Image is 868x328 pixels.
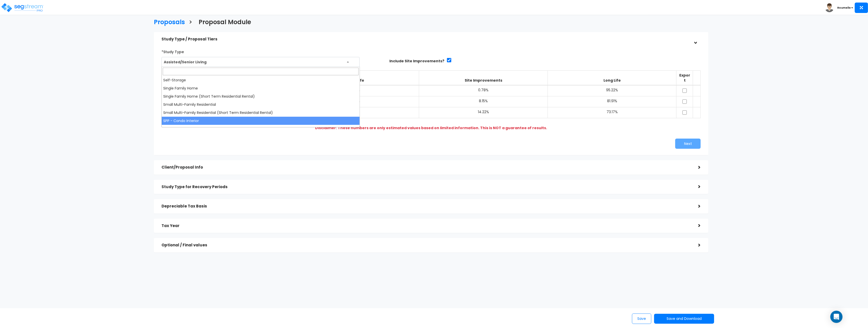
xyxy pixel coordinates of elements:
a: Proposals [150,14,185,29]
h5: Client/Proposal Info [161,165,690,170]
li: Self-Storage [162,76,359,84]
th: Export [676,71,693,85]
label: Include Site Improvements? [389,58,444,64]
h5: Study Type / Proposal Tiers [161,37,690,41]
td: 14.22% [419,107,548,118]
li: SPP - Single Family Bldg [162,125,359,133]
th: Site Improvements [419,71,548,85]
h5: Optional / Final values [161,243,690,247]
span: Assisted/Senior Living [162,57,359,67]
div: > [690,241,701,249]
b: Disclaimer: These numbers are only estimated values based on limited information. This is NOT a g... [315,125,547,130]
h3: Proposals [154,19,185,27]
li: SPP - Condo Interior [162,117,359,125]
button: Next [675,139,701,149]
td: 0.78% [419,85,548,96]
li: Small Multi-Family Residential (Short Term Residential Rental) [162,109,359,117]
li: Single Family Home (Short Term Residential Rental) [162,92,359,100]
h5: Study Type for Recovery Periods [161,185,690,189]
b: Roumelle [837,6,851,10]
td: 73.17% [548,107,676,118]
button: Save and Download [654,314,714,324]
div: > [690,202,701,210]
a: Proposal Module [195,14,251,29]
button: Save [632,314,651,324]
img: logo_pro_r.png [1,3,44,13]
div: > [690,163,701,171]
div: > [690,222,701,230]
h3: > [189,19,192,27]
td: 8.15% [419,96,548,107]
h5: Tax Year [161,224,690,228]
div: Open Intercom Messenger [830,311,843,323]
img: avatar.png [825,3,834,12]
label: *Study Type [161,48,184,54]
th: Long Life [548,71,676,85]
li: Small Multi-Family Residential [162,100,359,109]
td: 95.22% [548,85,676,96]
h5: Depreciable Tax Basis [161,204,690,208]
li: Single Family Home [162,84,359,92]
div: > [690,183,701,191]
h3: Proposal Module [199,19,251,27]
span: Assisted/Senior Living [161,57,360,67]
td: 81.91% [548,96,676,107]
div: > [692,34,700,44]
